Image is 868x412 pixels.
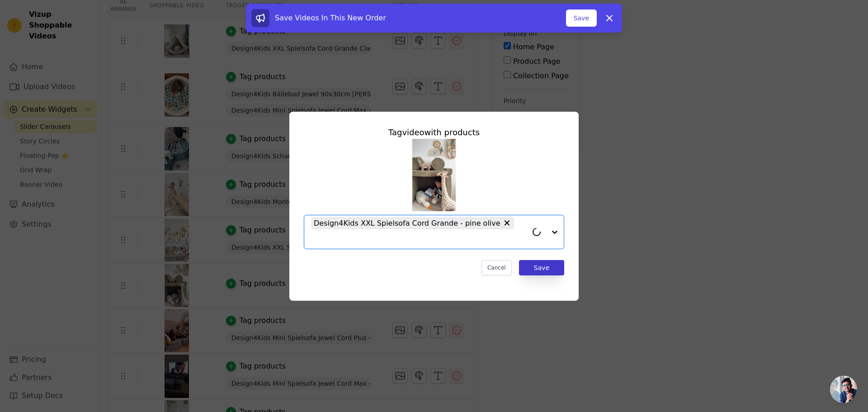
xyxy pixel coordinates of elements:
img: reel-preview-09a38a-35.myshopify.com-3619898405322404525_65936296077.jpeg [412,139,456,211]
button: Save [519,260,564,275]
span: Save Videos In This New Order [275,14,386,22]
button: Save [566,9,597,27]
button: Cancel [481,260,512,275]
a: Chat öffnen [830,376,857,403]
span: Design4Kids XXL Spielsofa Cord Grande - pine olive [314,218,500,229]
div: Tag video with products [304,126,564,139]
